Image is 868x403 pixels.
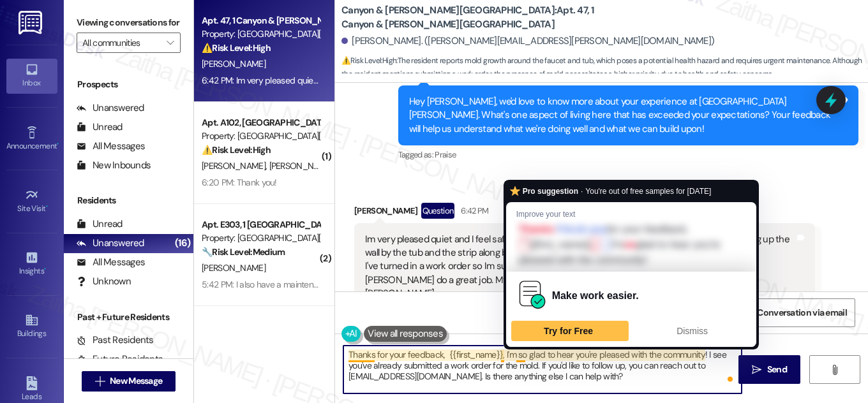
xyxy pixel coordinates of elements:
div: Question [421,203,455,219]
div: Unanswered [77,237,144,250]
div: Unread [77,121,123,134]
span: [PERSON_NAME] [202,160,269,172]
strong: ⚠️ Risk Level: High [341,55,396,66]
div: Past + Future Residents [64,311,193,324]
span: [PERSON_NAME] [269,160,333,172]
div: Tagged as: [398,145,859,164]
b: Canyon & [PERSON_NAME][GEOGRAPHIC_DATA]: Apt. 47, 1 Canyon & [PERSON_NAME][GEOGRAPHIC_DATA] [341,4,597,31]
div: Residents [64,194,193,207]
span: New Message [110,374,162,388]
div: Hey [PERSON_NAME], we'd love to know more about your experience at [GEOGRAPHIC_DATA][PERSON_NAME]... [409,95,839,136]
strong: ⚠️ Risk Level: High [202,144,271,156]
a: Insights • [6,247,57,281]
span: Share Conversation via email [733,306,847,319]
div: Im very pleased quiet and I feel safe. Im concerned abt the mole around my faucet and mole going ... [365,233,795,301]
div: Unread [77,217,123,231]
span: : The resident reports mold growth around the faucet and tub, which poses a potential health haza... [341,54,868,82]
span: • [46,202,48,211]
div: 6:20 PM: Thank you! [202,177,277,188]
div: Property: [GEOGRAPHIC_DATA][PERSON_NAME] [202,231,320,245]
div: Unknown [77,275,131,288]
div: Property: [GEOGRAPHIC_DATA][PERSON_NAME] [202,129,320,143]
div: [PERSON_NAME]. ([PERSON_NAME][EMAIL_ADDRESS][PERSON_NAME][DOMAIN_NAME]) [341,34,714,48]
a: Site Visit • [6,184,57,219]
span: [PERSON_NAME] [202,262,266,274]
div: New Inbounds [77,159,151,172]
div: 5:42 PM: I also have a maintenance request on for air conditioning [202,279,445,290]
button: Send [738,355,800,384]
div: Property: [GEOGRAPHIC_DATA][PERSON_NAME] [202,27,320,41]
strong: ⚠️ Risk Level: High [202,42,271,54]
strong: 🔧 Risk Level: Medium [202,246,285,258]
i:  [830,365,839,375]
div: [PERSON_NAME] [354,203,815,223]
label: Viewing conversations for [77,13,181,33]
i:  [95,376,105,386]
button: Share Conversation via email [725,298,855,327]
span: Send [767,363,787,376]
div: All Messages [77,256,145,269]
div: 6:42 PM [458,204,488,217]
div: All Messages [77,140,145,153]
a: Inbox [6,59,57,93]
span: • [57,140,59,149]
div: Future Residents [77,353,163,366]
span: • [44,265,46,274]
textarea: To enrich screen reader interactions, please activate Accessibility in Grammarly extension settings [343,346,742,393]
span: Praise [435,149,456,160]
div: Prospects [64,78,193,91]
img: ResiDesk Logo [19,11,45,34]
a: Buildings [6,309,57,344]
span: [PERSON_NAME] [202,58,266,70]
button: New Message [82,371,176,392]
i:  [752,365,761,375]
div: Unanswered [77,101,144,115]
i:  [167,38,174,48]
div: Past Residents [77,333,154,347]
input: All communities [82,33,160,53]
div: Apt. A102, [GEOGRAPHIC_DATA][PERSON_NAME] [202,116,320,129]
div: Apt. E303, 1 [GEOGRAPHIC_DATA][PERSON_NAME] [202,218,320,231]
div: Apt. 47, 1 Canyon & [PERSON_NAME][GEOGRAPHIC_DATA] [202,14,320,27]
div: (16) [172,233,193,253]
